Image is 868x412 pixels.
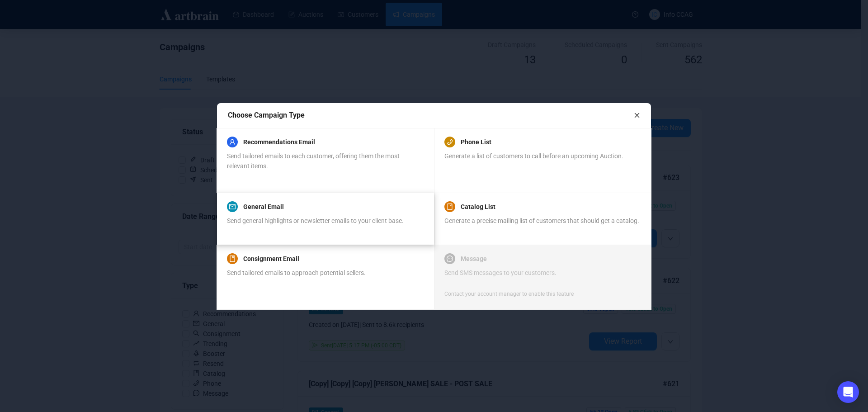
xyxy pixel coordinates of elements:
[229,204,236,210] span: mail
[227,269,366,276] span: Send tailored emails to approach potential sellers.
[447,256,453,262] span: message
[444,217,639,224] span: Generate a precise mailing list of customers that should get a catalog.
[229,139,236,145] span: user
[243,201,284,212] a: General Email
[837,381,859,403] div: Open Intercom Messenger
[229,256,236,262] span: book
[243,137,315,147] a: Recommendations Email
[634,112,640,118] span: close
[227,217,404,224] span: Send general highlights or newsletter emails to your client base.
[243,253,299,264] a: Consignment Email
[447,204,453,210] span: book
[227,152,400,170] span: Send tailored emails to each customer, offering them the most relevant items.
[228,109,634,121] div: Choose Campaign Type
[444,269,557,276] span: Send SMS messages to your customers.
[461,201,495,212] a: Catalog List
[461,137,491,147] a: Phone List
[461,253,487,264] a: Message
[444,152,623,160] span: Generate a list of customers to call before an upcoming Auction.
[447,139,453,145] span: phone
[444,289,574,298] div: Contact your account manager to enable this feature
